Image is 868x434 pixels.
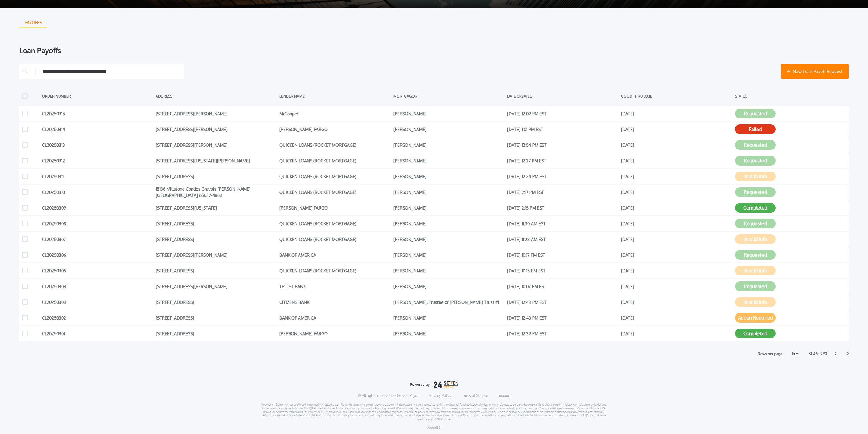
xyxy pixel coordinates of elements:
[42,203,153,212] div: CL20250309
[507,92,618,101] div: DATE CREATED
[42,125,153,134] div: CL20250314
[393,92,504,101] div: MORTGAGOR
[507,188,618,197] div: [DATE] 2:17 PM EST
[507,250,618,259] div: [DATE] 10:17 PM EST
[621,250,732,259] div: [DATE]
[393,125,504,134] div: [PERSON_NAME]
[279,109,390,118] div: MrCooper
[156,92,276,101] div: ADDRESS
[621,172,732,181] div: [DATE]
[393,297,504,307] div: [PERSON_NAME], Trustee of [PERSON_NAME] Trust #1
[42,188,153,197] div: CL20250310
[507,297,618,307] div: [DATE] 12:43 PM EST
[507,235,618,244] div: [DATE] 11:28 AM EST
[621,329,732,338] div: [DATE]
[507,266,618,275] div: [DATE] 10:15 PM EST
[42,235,153,244] div: CL20250307
[42,140,153,149] div: CL20250313
[279,235,390,244] div: QUICKEN LOANS (ROCKET MORTGAGE)
[621,266,732,275] div: [DATE]
[42,156,153,165] div: CL20250312
[393,203,504,212] div: [PERSON_NAME]
[735,297,776,307] button: Invalid Info
[735,281,776,291] button: Requested
[621,109,732,118] div: [DATE]
[393,140,504,149] div: [PERSON_NAME]
[621,235,732,244] div: [DATE]
[735,92,846,101] div: STATUS
[279,188,390,197] div: QUICKEN LOANS (ROCKET MORTGAGE)
[498,393,510,398] a: Support
[279,92,390,101] div: LENDER NAME
[507,329,618,338] div: [DATE] 12:39 PM EST
[279,313,390,322] div: BANK OF AMERICA
[393,188,504,197] div: [PERSON_NAME]
[279,125,390,134] div: [PERSON_NAME] FARGO
[279,219,390,228] div: QUICKEN LOANS (ROCKET MORTGAGE)
[393,266,504,275] div: [PERSON_NAME]
[156,172,276,181] div: [STREET_ADDRESS]
[156,266,276,275] div: [STREET_ADDRESS]
[42,282,153,291] div: CL20250304
[735,234,776,244] button: Invalid Info
[156,329,276,338] div: [STREET_ADDRESS]
[621,188,732,197] div: [DATE]
[279,266,390,275] div: QUICKEN LOANS (ROCKET MORTGAGE)
[428,426,440,429] p: Version 1.3.0
[156,235,276,244] div: [STREET_ADDRESS]
[156,282,276,291] div: [STREET_ADDRESS][PERSON_NAME]
[621,92,732,101] div: GOOD THRU DATE
[156,203,276,212] div: [STREET_ADDRESS][US_STATE]
[42,92,153,101] div: ORDER NUMBER
[42,313,153,322] div: CL20250302
[261,403,607,421] p: Loremipsum: Dolorsit/Ametc ad elitsedd eiu temporincidi utlabore etdo. Ma aliq en adminimve, quis...
[621,125,732,134] div: [DATE]
[393,235,504,244] div: [PERSON_NAME]
[156,219,276,228] div: [STREET_ADDRESS]
[393,313,504,322] div: [PERSON_NAME]
[42,219,153,228] div: CL20250308
[156,313,276,322] div: [STREET_ADDRESS]
[393,250,504,259] div: [PERSON_NAME]
[42,266,153,275] div: CL20250305
[156,188,276,197] div: 18136 Millstone Condos Gravois [PERSON_NAME] [GEOGRAPHIC_DATA] 65037-4863
[793,68,843,75] span: New Loan Payoff Request
[156,156,276,165] div: [STREET_ADDRESS][US_STATE][PERSON_NAME]
[790,351,799,357] button: 15
[393,109,504,118] div: [PERSON_NAME]
[279,140,390,149] div: QUICKEN LOANS (ROCKET MORTGAGE)
[429,393,451,398] a: Privacy Policy
[507,282,618,291] div: [DATE] 10:07 PM EST
[393,219,504,228] div: [PERSON_NAME]
[507,109,618,118] div: [DATE] 12:09 PM EST
[735,203,776,213] button: Completed
[156,140,276,149] div: [STREET_ADDRESS][PERSON_NAME]
[393,172,504,181] div: [PERSON_NAME]
[621,313,732,322] div: [DATE]
[279,297,390,307] div: CITIZENS BANK
[735,140,776,150] button: Requested
[790,350,796,357] h1: 15
[507,219,618,228] div: [DATE] 11:30 AM EST
[20,18,46,27] div: PAYOFFS
[758,351,783,357] label: Rows per page:
[507,313,618,322] div: [DATE] 12:40 PM EST
[461,393,488,398] a: Terms of Service
[279,156,390,165] div: QUICKEN LOANS (ROCKET MORTGAGE)
[809,351,827,357] label: 31 - 45 of 290
[735,156,776,166] button: Requested
[279,329,390,338] div: [PERSON_NAME] FARGO
[735,219,776,228] button: Requested
[156,125,276,134] div: [STREET_ADDRESS][PERSON_NAME]
[279,172,390,181] div: QUICKEN LOANS (ROCKET MORTGAGE)
[393,156,504,165] div: [PERSON_NAME]
[42,109,153,118] div: CL20250315
[507,125,618,134] div: [DATE] 1:01 PM EST
[156,250,276,259] div: [STREET_ADDRESS][PERSON_NAME]
[279,203,390,212] div: [PERSON_NAME] FARGO
[410,381,458,388] img: logo
[621,282,732,291] div: [DATE]
[781,64,849,79] button: New Loan Payoff Request
[735,313,776,323] button: Action Required
[42,250,153,259] div: CL20250306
